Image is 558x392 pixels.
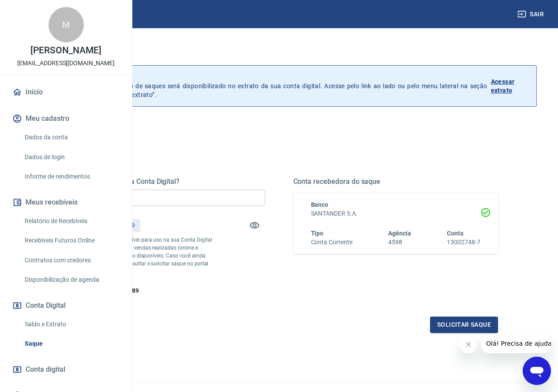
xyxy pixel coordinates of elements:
span: Conta digital [26,363,65,376]
a: Dados da conta [21,128,121,146]
button: Sair [516,6,547,22]
span: Agência [388,230,411,237]
p: [PERSON_NAME] [30,46,101,55]
h6: 13002748-7 [447,238,480,247]
button: Solicitar saque [430,317,498,333]
iframe: Fechar mensagem [460,336,477,353]
a: Início [11,82,121,102]
span: Olá! Precisa de ajuda? [5,6,74,13]
p: [EMAIL_ADDRESS][DOMAIN_NAME] [17,59,115,68]
a: Conta digital [11,360,121,379]
button: Conta Digital [11,296,121,315]
a: Dados de login [21,148,121,166]
a: Acessar extrato [491,73,529,99]
iframe: Botão para abrir a janela de mensagens [523,357,551,385]
h6: 4598 [388,238,411,247]
a: Informe de rendimentos [21,168,121,186]
p: Histórico de saques [48,73,487,82]
a: Disponibilização de agenda [21,271,121,289]
button: Meus recebíveis [11,193,121,212]
div: M [49,7,84,42]
button: Meu cadastro [11,109,121,128]
a: Relatório de Recebíveis [21,212,121,230]
a: Contratos com credores [21,251,121,269]
h5: Quanto deseja sacar da Conta Digital? [60,177,265,186]
h5: Conta recebedora do saque [293,177,498,186]
h6: SANTANDER S.A. [311,209,481,218]
a: Saque [21,335,121,353]
p: Acessar extrato [491,77,529,95]
span: R$ 211,89 [111,287,139,294]
iframe: Mensagem da empresa [481,334,551,353]
p: R$ 211,89 [107,221,135,230]
a: Recebíveis Futuros Online [21,231,121,250]
span: Conta [447,230,464,237]
h6: Conta Corrente [311,238,352,247]
span: Tipo [311,230,324,237]
a: Saldo e Extrato [21,315,121,333]
p: A partir de agora, o histórico de saques será disponibilizado no extrato da sua conta digital. Ac... [48,73,487,99]
p: *Corresponde ao saldo disponível para uso na sua Conta Digital Vindi. Incluindo os valores das ve... [60,236,213,276]
span: Banco [311,201,329,208]
h3: Saque [21,46,537,58]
